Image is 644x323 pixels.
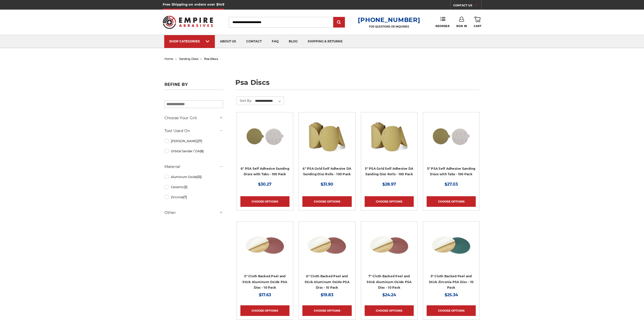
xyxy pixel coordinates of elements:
div: SHOP CATEGORIES [169,39,210,43]
span: $27.03 [445,182,458,187]
span: (7) [183,195,187,199]
a: 6 inch Aluminum Oxide PSA Sanding Disc with Cloth Backing [302,225,351,274]
a: Choose Options [240,196,289,207]
a: 6" Cloth Backed Peel and Stick Aluminum Oxide PSA Disc - 10 Pack [305,274,349,289]
a: 6" PSA Self Adhesive Sanding Discs with Tabs - 100 Pack [241,167,289,176]
a: CONTACT US [453,3,481,10]
img: 6 inch psa sanding disc [245,116,285,156]
a: about us [215,35,241,48]
img: 5 inch PSA Disc [431,116,471,156]
a: 5" Sticky Backed Sanding Discs on a roll [365,116,414,165]
a: 5" Cloth Backed Peel and Stick Aluminum Oxide PSA Disc - 10 Pack [242,274,287,289]
a: 6" DA Sanding Discs on a Roll [302,116,351,165]
span: $31.90 [321,182,333,187]
a: Choose Options [365,196,414,207]
span: $17.63 [259,292,271,297]
span: $24.24 [382,292,396,297]
a: [PHONE_NUMBER] [358,16,420,23]
a: Ceramic [164,183,223,191]
span: $19.83 [321,292,333,297]
select: Sort By: [254,97,284,105]
a: 5" PSA Self Adhesive Sanding Discs with Tabs - 100 Pack [427,167,475,176]
a: Choose Options [240,305,289,316]
span: (6) [200,149,204,153]
a: Cart [474,17,481,28]
a: 5" PSA Gold Self Adhesive DA Sanding Disc Rolls - 100 Pack [365,167,413,176]
a: Zirconia [164,193,223,202]
label: Sort By: [237,97,252,104]
a: 5 inch PSA Disc [427,116,476,165]
a: Choose Options [302,305,351,316]
h5: Tool Used On [164,128,223,134]
a: Orbital Sander / DA [164,147,223,156]
img: 5" Sticky Backed Sanding Discs on a roll [369,116,409,156]
h1: psa discs [235,79,480,90]
span: (3) [184,185,188,189]
a: [PERSON_NAME] [164,137,223,145]
a: Choose Options [365,305,414,316]
a: faq [267,35,284,48]
img: Empire Abrasives [163,12,213,32]
span: $28.97 [382,182,396,187]
a: 7" Cloth Backed Peel and Stick Aluminum Oxide PSA Disc - 10 Pack [367,274,411,289]
img: 6 inch Aluminum Oxide PSA Sanding Disc with Cloth Backing [307,225,347,265]
a: blog [284,35,303,48]
a: contact [241,35,267,48]
img: 7 inch Aluminum Oxide PSA Sanding Disc with Cloth Backing [369,225,409,265]
h5: Refine by [164,82,223,90]
span: (17) [197,139,202,143]
img: 6" DA Sanding Discs on a Roll [307,116,347,156]
img: Zirc Peel and Stick cloth backed PSA discs [431,225,471,265]
a: 6" PSA Gold Self Adhesive DA Sanding Disc Rolls - 100 Pack [303,167,351,176]
a: 5 inch Aluminum Oxide PSA Sanding Disc with Cloth Backing [240,225,289,274]
a: sanding discs [179,57,198,61]
h5: Material [164,164,223,170]
span: Cart [474,24,481,28]
span: $25.34 [445,292,458,297]
a: Choose Options [427,196,476,207]
span: (13) [197,175,202,179]
span: Sign In [456,24,467,28]
span: $30.27 [258,182,272,187]
a: 5" Cloth Backed Peel and Stick Zirconia PSA Disc - 10 Pack [429,274,473,289]
a: Choose Options [427,305,476,316]
a: Reorder [435,17,449,28]
a: Aluminum Oxide [164,172,223,181]
input: Submit [334,17,344,28]
a: shipping & returns [303,35,348,48]
span: psa discs [204,57,218,61]
a: home [164,57,173,61]
h5: Choose Your Grit [164,115,223,121]
a: Choose Options [302,196,351,207]
a: 6 inch psa sanding disc [240,116,289,165]
p: FOR QUESTIONS OR INQUIRIES [358,25,420,28]
span: Reorder [435,24,449,28]
a: Zirc Peel and Stick cloth backed PSA discs [427,225,476,274]
h5: Other [164,210,223,216]
a: 7 inch Aluminum Oxide PSA Sanding Disc with Cloth Backing [365,225,414,274]
img: 5 inch Aluminum Oxide PSA Sanding Disc with Cloth Backing [245,225,285,265]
